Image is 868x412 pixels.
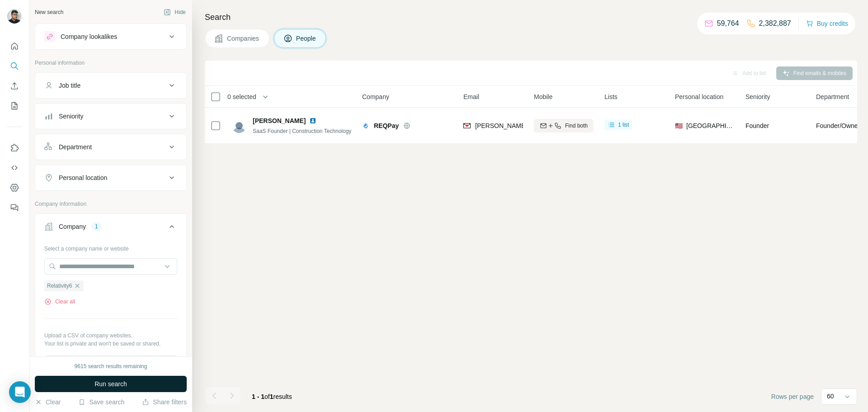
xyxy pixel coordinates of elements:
span: Rows per page [771,392,814,401]
p: Your list is private and won't be saved or shared. [44,340,177,348]
span: Email [463,92,479,101]
button: Company1 [35,216,186,241]
button: Save search [78,398,124,407]
button: My lists [7,98,22,114]
p: Personal information [35,59,187,67]
p: 60 [827,392,834,401]
span: 0 selected [227,92,256,101]
span: SaaS Founder | Construction Technology [253,128,351,134]
span: 1 [270,393,274,400]
button: Find both [534,119,594,133]
span: Seniority [745,92,770,101]
button: Personal location [35,167,186,189]
button: Use Surfe on LinkedIn [7,140,22,156]
button: Dashboard [7,180,22,196]
button: Job title [35,75,186,96]
span: Company [362,92,389,101]
p: 2,382,887 [759,18,791,29]
span: Department [816,92,849,101]
button: Company lookalikes [35,26,186,47]
img: Avatar [232,118,246,133]
div: 9615 search results remaining [75,362,147,370]
span: of [264,393,270,400]
span: Personal location [675,92,723,101]
span: Lists [604,92,618,101]
span: results [252,393,292,400]
div: Select a company name or website [44,241,177,253]
span: Founder [745,122,769,129]
button: Seniority [35,105,186,127]
img: Avatar [7,9,22,24]
div: Department [59,142,92,152]
button: Search [7,58,22,74]
div: New search [35,8,63,16]
button: Use Surfe API [7,160,22,176]
span: Run search [94,379,127,388]
span: 1 - 1 [252,393,264,400]
p: Company information [35,200,187,208]
img: provider findymail logo [463,121,471,130]
span: Mobile [534,92,552,101]
button: Clear [35,398,61,407]
button: Department [35,136,186,158]
span: 🇺🇸 [675,121,683,130]
span: People [296,34,317,43]
button: Run search [35,376,187,392]
span: [PERSON_NAME][EMAIL_ADDRESS][DOMAIN_NAME] [475,122,634,129]
div: Open Intercom Messenger [9,381,31,403]
div: Company [59,222,86,231]
button: Enrich CSV [7,78,22,94]
img: LinkedIn logo [309,117,316,124]
img: Logo of REQPay [362,122,369,129]
p: 59,764 [717,18,739,29]
span: Find both [565,122,588,130]
p: Upload a CSV of company websites. [44,331,177,340]
div: Job title [59,81,80,90]
span: 1 list [618,121,629,129]
button: Clear all [44,298,75,306]
button: Share filters [142,398,187,407]
h4: Search [205,11,857,24]
button: Buy credits [806,17,848,30]
span: REQPay [374,121,399,130]
div: Seniority [59,112,83,121]
div: Company lookalikes [61,32,117,41]
button: Feedback [7,199,22,216]
span: [PERSON_NAME] [253,116,306,125]
button: Quick start [7,38,22,54]
span: Companies [227,34,260,43]
span: Founder/Owner [816,121,860,130]
span: Relativity6 [47,282,72,290]
div: 1 [91,223,102,231]
button: Hide [157,5,192,19]
span: [GEOGRAPHIC_DATA] [686,121,735,130]
button: Upload a list of companies [44,355,177,371]
div: Personal location [59,173,107,182]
